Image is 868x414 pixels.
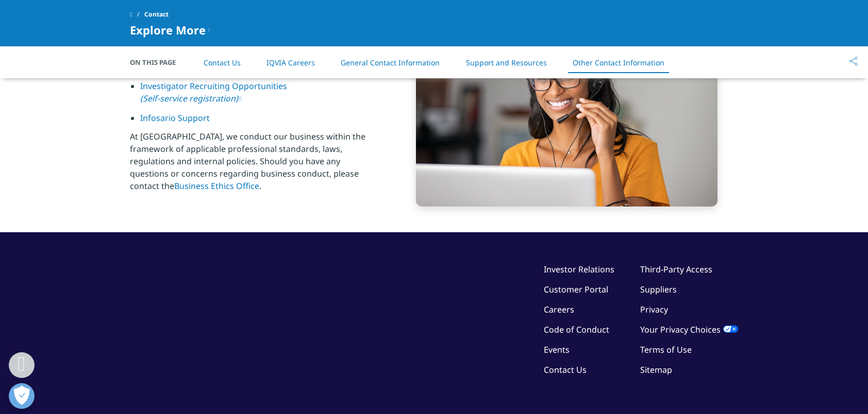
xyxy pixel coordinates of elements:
a: General Contact Information [341,58,440,67]
a: Infosario Support [140,112,210,124]
a: Investor Relations [544,264,614,275]
a: Terms of Use [640,344,692,355]
a: Contact Us [544,364,587,375]
img: Iqvia Human data science [416,14,717,206]
a: IQVIA Careers [266,58,315,67]
button: Open Preferences [9,383,35,409]
a: Your Privacy Choices [640,324,738,335]
a: Privacy [640,304,668,315]
a: Sitemap [640,364,672,375]
a: Support and Resources [466,58,547,67]
span: On This Page [130,57,187,67]
span: Contact [144,5,169,24]
a: Investigator Recruiting Opportunities (Self-service registration) [140,80,287,104]
a: Suppliers [640,284,677,295]
a: Careers [544,304,574,315]
a: Customer Portal [544,284,608,295]
a: Contact Us [204,58,241,67]
a: Other Contact Information [573,58,664,67]
p: At [GEOGRAPHIC_DATA], we conduct our business within the framework of applicable professional sta... [130,130,380,198]
a: Third-Party Access [640,264,712,275]
span: Explore More [130,24,206,36]
a: Events [544,344,570,355]
em: (Self-service registration) [140,93,238,104]
a: Business Ethics Office [174,180,259,192]
a: Code of Conduct [544,324,609,335]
